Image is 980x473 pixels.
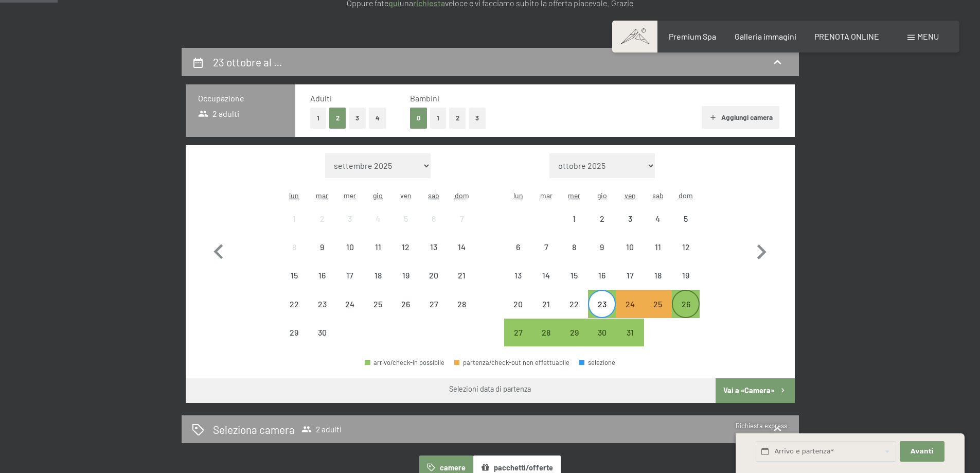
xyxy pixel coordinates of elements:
div: partenza/check-out non è effettuabile, poiché non è stato raggiunto il soggiorno minimo richiesto [644,290,672,318]
div: Tue Sep 23 2025 [308,290,336,318]
div: 17 [617,271,643,297]
div: 13 [505,271,531,297]
div: Sun Oct 26 2025 [672,290,700,318]
div: Wed Oct 15 2025 [560,261,588,289]
div: Mon Oct 20 2025 [504,290,532,318]
span: Menu [917,31,939,41]
div: 7 [449,215,474,240]
div: Thu Oct 16 2025 [588,261,616,289]
div: partenza/check-out non effettuabile [280,319,308,346]
div: Thu Oct 30 2025 [588,319,616,346]
div: partenza/check-out non effettuabile [364,261,392,289]
div: 31 [617,328,643,354]
div: partenza/check-out non effettuabile [616,205,644,233]
div: partenza/check-out non effettuabile [672,233,700,261]
div: 30 [589,328,615,354]
div: partenza/check-out non effettuabile [448,205,475,233]
div: Fri Oct 24 2025 [616,290,644,318]
div: 15 [281,271,307,297]
div: 6 [421,215,447,240]
div: Selezioni data di partenza [449,384,531,394]
div: partenza/check-out non effettuabile [672,261,700,289]
div: 10 [337,243,363,269]
div: Sun Sep 07 2025 [448,205,475,233]
div: 18 [645,271,671,297]
div: Thu Oct 09 2025 [588,233,616,261]
div: Tue Sep 09 2025 [308,233,336,261]
abbr: giovedì [373,191,383,200]
div: 15 [561,271,587,297]
div: partenza/check-out possibile [616,319,644,346]
a: PRENOTA ONLINE [814,31,879,41]
div: 17 [337,271,363,297]
div: 12 [393,243,419,269]
div: partenza/check-out possibile [588,319,616,346]
div: partenza/check-out possibile [560,319,588,346]
div: 6 [505,243,531,269]
div: partenza/check-out non effettuabile [644,205,672,233]
div: partenza/check-out non effettuabile [454,359,569,366]
div: Wed Sep 17 2025 [336,261,364,289]
span: Richiesta express [736,422,787,430]
div: partenza/check-out non effettuabile [392,261,420,289]
div: partenza/check-out non effettuabile [336,233,364,261]
div: partenza/check-out non effettuabile [532,233,560,261]
div: 11 [365,243,391,269]
button: 3 [469,108,486,129]
div: Thu Oct 02 2025 [588,205,616,233]
div: 4 [365,215,391,240]
div: Fri Sep 12 2025 [392,233,420,261]
div: partenza/check-out non effettuabile [504,233,532,261]
a: Galleria immagini [735,31,796,41]
div: Wed Sep 03 2025 [336,205,364,233]
div: 2 [589,215,615,240]
abbr: martedì [540,191,553,200]
div: partenza/check-out non effettuabile [560,233,588,261]
button: Mese successivo [746,153,776,347]
div: partenza/check-out non effettuabile [420,261,448,289]
div: partenza/check-out non effettuabile [364,205,392,233]
span: Adulti [310,93,332,103]
div: 25 [365,300,391,326]
div: Sat Sep 27 2025 [420,290,448,318]
h3: Occupazione [198,93,283,104]
div: Fri Sep 05 2025 [392,205,420,233]
div: 5 [673,215,699,240]
div: partenza/check-out non effettuabile [448,290,475,318]
div: Sat Sep 06 2025 [420,205,448,233]
div: partenza/check-out non effettuabile [560,290,588,318]
div: Fri Oct 31 2025 [616,319,644,346]
div: Sat Sep 13 2025 [420,233,448,261]
button: 2 [449,108,466,129]
div: Tue Oct 28 2025 [532,319,560,346]
abbr: domenica [455,191,469,200]
button: 3 [349,108,366,129]
div: Sun Oct 05 2025 [672,205,700,233]
div: Mon Sep 01 2025 [280,205,308,233]
div: Sat Sep 20 2025 [420,261,448,289]
button: 1 [310,108,326,129]
div: 16 [309,271,335,297]
div: partenza/check-out non effettuabile [448,261,475,289]
div: 19 [673,271,699,297]
abbr: mercoledì [568,191,580,200]
div: Fri Sep 26 2025 [392,290,420,318]
div: 20 [505,300,531,326]
div: 4 [645,215,671,240]
div: partenza/check-out non effettuabile [308,205,336,233]
div: partenza/check-out non effettuabile [364,233,392,261]
div: 26 [393,300,419,326]
h2: 23 ottobre al … [213,56,282,68]
div: partenza/check-out non effettuabile [420,205,448,233]
abbr: lunedì [513,191,523,200]
div: partenza/check-out possibile [532,319,560,346]
div: partenza/check-out possibile [672,290,700,318]
div: partenza/check-out non effettuabile [280,205,308,233]
div: partenza/check-out non effettuabile [588,261,616,289]
div: Wed Oct 29 2025 [560,319,588,346]
span: 2 adulti [198,108,240,119]
div: partenza/check-out non effettuabile [420,290,448,318]
button: 4 [369,108,386,129]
